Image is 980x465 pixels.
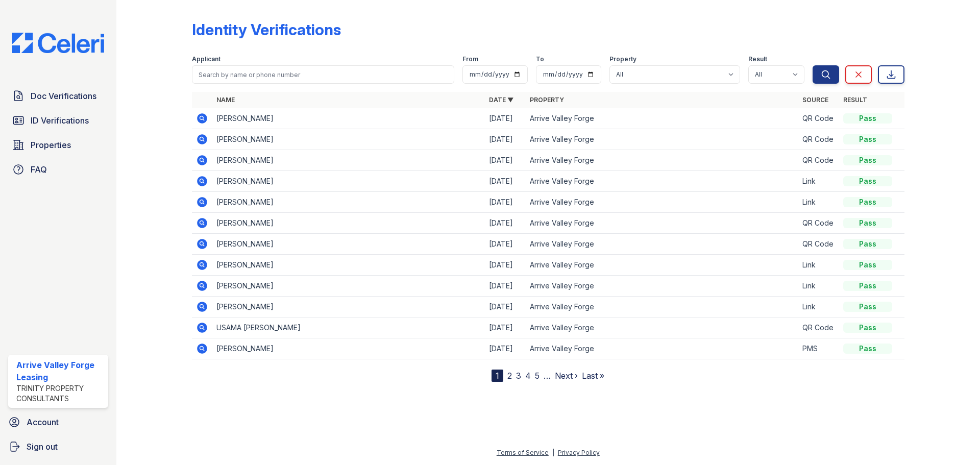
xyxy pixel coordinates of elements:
[492,370,503,382] div: 1
[526,192,798,213] td: Arrive Valley Forge
[798,150,839,171] td: QR Code
[843,281,892,291] div: Pass
[192,65,454,84] input: Search by name or phone number
[526,317,798,338] td: Arrive Valley Forge
[489,96,513,104] a: Date ▼
[798,129,839,150] td: QR Code
[544,370,551,382] span: …
[798,276,839,297] td: Link
[507,371,512,381] a: 2
[843,218,892,228] div: Pass
[212,234,485,255] td: [PERSON_NAME]
[843,134,892,144] div: Pass
[212,317,485,338] td: USAMA [PERSON_NAME]
[4,33,112,53] img: CE_Logo_Blue-a8612792a0a2168367f1c8372b55b34899dd931a85d93a1a3d3e32e68fde9ad4.png
[798,171,839,192] td: Link
[212,297,485,317] td: [PERSON_NAME]
[8,135,108,155] a: Properties
[485,317,526,338] td: [DATE]
[526,150,798,171] td: Arrive Valley Forge
[526,255,798,276] td: Arrive Valley Forge
[526,171,798,192] td: Arrive Valley Forge
[535,371,540,381] a: 5
[212,108,485,129] td: [PERSON_NAME]
[558,449,600,456] a: Privacy Policy
[798,297,839,317] td: Link
[552,449,554,456] div: |
[212,129,485,150] td: [PERSON_NAME]
[8,159,108,180] a: FAQ
[798,338,839,359] td: PMS
[526,338,798,359] td: Arrive Valley Forge
[192,20,341,39] div: Identity Verifications
[516,371,521,381] a: 3
[8,86,108,106] a: Doc Verifications
[4,412,112,432] a: Account
[497,449,549,456] a: Terms of Service
[212,192,485,213] td: [PERSON_NAME]
[555,371,578,381] a: Next ›
[525,371,531,381] a: 4
[802,96,828,104] a: Source
[31,114,89,127] span: ID Verifications
[27,440,58,453] span: Sign out
[212,276,485,297] td: [PERSON_NAME]
[31,90,96,102] span: Doc Verifications
[843,260,892,270] div: Pass
[843,239,892,249] div: Pass
[609,55,636,63] label: Property
[485,297,526,317] td: [DATE]
[462,55,478,63] label: From
[212,171,485,192] td: [PERSON_NAME]
[485,192,526,213] td: [DATE]
[798,213,839,234] td: QR Code
[485,150,526,171] td: [DATE]
[843,113,892,124] div: Pass
[530,96,564,104] a: Property
[582,371,604,381] a: Last »
[212,338,485,359] td: [PERSON_NAME]
[798,192,839,213] td: Link
[212,255,485,276] td: [PERSON_NAME]
[485,276,526,297] td: [DATE]
[485,171,526,192] td: [DATE]
[843,302,892,312] div: Pass
[8,110,108,131] a: ID Verifications
[798,317,839,338] td: QR Code
[843,96,867,104] a: Result
[798,108,839,129] td: QR Code
[4,436,112,457] a: Sign out
[31,139,71,151] span: Properties
[536,55,544,63] label: To
[192,55,220,63] label: Applicant
[798,255,839,276] td: Link
[212,213,485,234] td: [PERSON_NAME]
[485,338,526,359] td: [DATE]
[798,234,839,255] td: QR Code
[526,213,798,234] td: Arrive Valley Forge
[485,129,526,150] td: [DATE]
[526,234,798,255] td: Arrive Valley Forge
[748,55,767,63] label: Result
[485,213,526,234] td: [DATE]
[485,108,526,129] td: [DATE]
[485,234,526,255] td: [DATE]
[843,344,892,354] div: Pass
[843,197,892,207] div: Pass
[526,108,798,129] td: Arrive Valley Forge
[16,359,104,383] div: Arrive Valley Forge Leasing
[526,297,798,317] td: Arrive Valley Forge
[526,129,798,150] td: Arrive Valley Forge
[843,323,892,333] div: Pass
[27,416,59,428] span: Account
[31,163,47,176] span: FAQ
[16,383,104,404] div: Trinity Property Consultants
[216,96,235,104] a: Name
[526,276,798,297] td: Arrive Valley Forge
[212,150,485,171] td: [PERSON_NAME]
[843,155,892,165] div: Pass
[843,176,892,186] div: Pass
[485,255,526,276] td: [DATE]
